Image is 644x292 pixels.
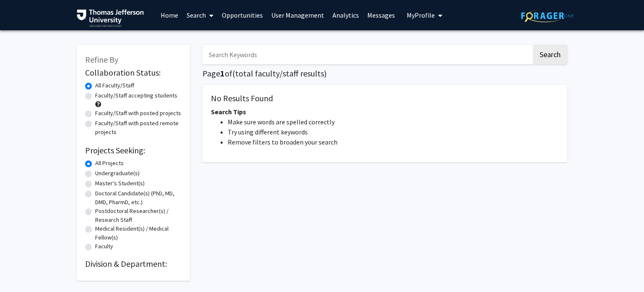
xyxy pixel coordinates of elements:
[95,109,181,118] label: Faculty/Staff with posted projects
[228,137,559,147] li: Remove filters to broaden your search
[211,108,246,116] span: Search Tips
[203,171,567,190] nav: Page navigation
[85,54,118,65] span: Refine By
[182,0,218,30] a: Search
[95,81,134,90] label: All Faculty/Staff
[211,93,559,103] h5: No Results Found
[533,45,567,64] button: Search
[407,11,435,19] span: My Profile
[95,169,140,178] label: Undergraduate(s)
[203,68,567,79] h1: Page of ( total faculty/staff results)
[95,179,145,188] label: Master's Student(s)
[328,0,363,30] a: Analytics
[521,9,574,22] img: ForagerOne Logo
[85,259,182,269] h2: Division & Department:
[220,68,225,79] span: 1
[363,0,399,30] a: Messages
[95,207,182,224] label: Postdoctoral Researcher(s) / Research Staff
[85,68,182,78] h2: Collaboration Status:
[95,159,124,168] label: All Projects
[95,91,177,100] label: Faculty/Staff accepting students
[267,0,328,30] a: User Management
[95,224,182,242] label: Medical Resident(s) / Medical Fellow(s)
[95,242,113,251] label: Faculty
[228,127,559,137] li: Try using different keywords
[95,189,182,207] label: Doctoral Candidate(s) (PhD, MD, DMD, PharmD, etc.)
[95,119,182,137] label: Faculty/Staff with posted remote projects
[77,9,144,27] img: Thomas Jefferson University Logo
[218,0,267,30] a: Opportunities
[156,0,182,30] a: Home
[203,45,532,64] input: Search Keywords
[85,145,182,155] h2: Projects Seeking:
[228,117,559,127] li: Make sure words are spelled correctly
